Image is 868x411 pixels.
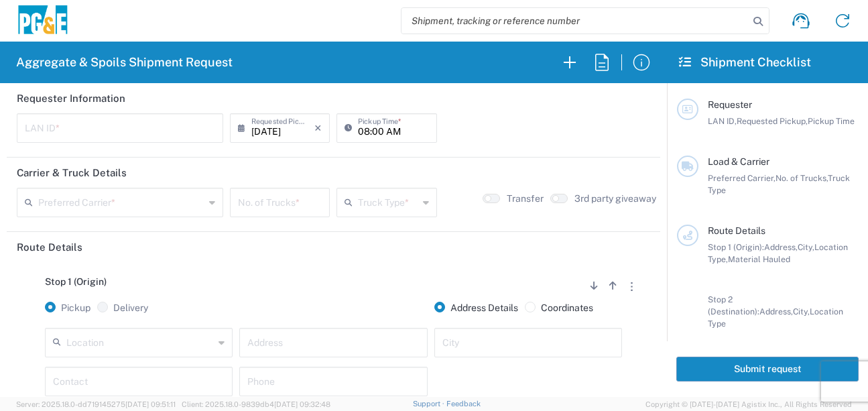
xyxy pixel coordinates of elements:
span: Material Hauled [728,254,790,264]
label: 3rd party giveaway [574,192,656,204]
h2: Carrier & Truck Details [17,166,127,180]
span: Client: 2025.18.0-9839db4 [182,400,330,408]
span: Route Details [708,225,765,236]
img: pge [16,5,70,37]
span: No. of Trucks, [776,173,828,183]
h2: Aggregate & Spoils Shipment Request [16,54,233,70]
span: Server: 2025.18.0-dd719145275 [16,400,176,408]
span: Address, [759,306,793,316]
h2: Route Details [17,241,82,254]
span: LAN ID, [708,116,737,126]
span: Address, [764,242,798,252]
span: [DATE] 09:51:11 [125,400,176,408]
span: City, [793,306,810,316]
span: Pickup Time [808,116,855,126]
span: Copyright © [DATE]-[DATE] Agistix Inc., All Rights Reserved [645,398,852,410]
a: Support [413,400,446,408]
label: Coordinates [525,302,593,314]
span: Stop 1 (Origin): [708,242,764,252]
span: [DATE] 09:32:48 [274,400,330,408]
span: Requested Pickup, [737,116,808,126]
a: Feedback [446,400,481,408]
button: Submit request [676,357,859,381]
input: Shipment, tracking or reference number [401,8,749,34]
h2: Shipment Checklist [679,54,811,70]
span: Stop 1 (Origin) [45,276,107,287]
span: Requester [708,99,752,110]
label: Address Details [434,302,518,314]
span: Preferred Carrier, [708,173,776,183]
i: × [314,117,322,139]
label: Transfer [507,192,544,204]
span: Stop 2 (Destination): [708,294,759,316]
h2: Requester Information [17,92,125,105]
span: Load & Carrier [708,156,769,167]
span: City, [798,242,814,252]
